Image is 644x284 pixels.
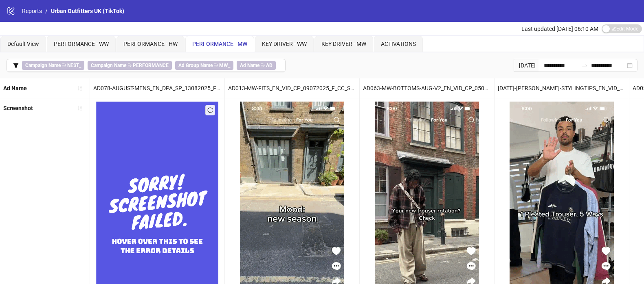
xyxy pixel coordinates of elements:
[3,105,33,111] b: Screenshot
[77,85,83,91] span: sort-ascending
[7,59,286,72] button: Campaign Name ∋ NEST_Campaign Name ∋ PERFORMANCEAd Group Name ∋ MW_Ad Name ∋ AD
[45,7,48,15] li: /
[207,107,213,113] span: reload
[133,63,169,68] b: PERFORMANCE
[192,41,247,47] span: PERFORMANCE - MW
[77,105,83,111] span: sort-ascending
[321,41,366,47] span: KEY DRIVER - MW
[219,63,230,68] b: MW_
[90,78,224,98] div: AD078-AUGUST-MENS_EN_DPA_SP_13082025_F_CC_SC3_None_MW
[22,61,84,70] span: ∋
[240,63,259,68] b: Ad Name
[51,8,124,14] span: Urban Outfitters UK (TikTok)
[262,41,307,47] span: KEY DRIVER - WW
[67,63,81,68] b: NEST_
[381,41,416,47] span: ACTIVATIONS
[91,63,126,68] b: Campaign Name
[266,63,273,68] b: AD
[25,63,61,68] b: Campaign Name
[7,41,39,47] span: Default View
[237,61,276,70] span: ∋
[514,59,539,72] div: [DATE]
[225,78,359,98] div: AD013-MW-FITS_EN_VID_CP_09072025_F_CC_SC1_None_MW
[581,62,588,69] span: swap-right
[495,78,629,98] div: [DATE]-[PERSON_NAME]-STYLINGTIPS_EN_VID_CP_29082025_M_NSN_SC12_USP9_MW
[360,78,494,98] div: AD063-MW-BOTTOMS-AUG-V2_EN_VID_CP_05082025_M_CC_SC24_USP11_MW
[54,41,109,47] span: PERFORMANCE - WW
[20,7,44,15] a: Reports
[521,26,598,32] span: Last updated [DATE] 06:10 AM
[178,63,213,68] b: Ad Group Name
[13,63,19,68] span: filter
[123,41,178,47] span: PERFORMANCE - HW
[3,85,27,91] b: Ad Name
[175,61,233,70] span: ∋
[581,62,588,69] span: to
[88,61,172,70] span: ∋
